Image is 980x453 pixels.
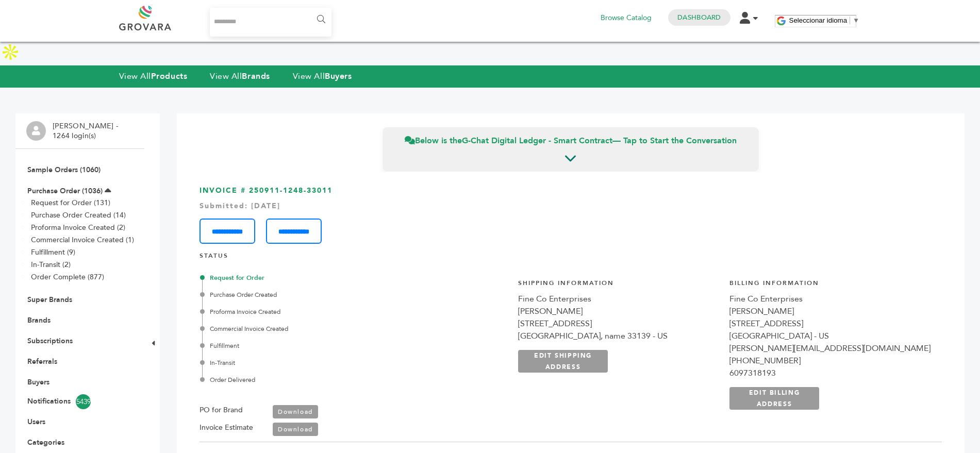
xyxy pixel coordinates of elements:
span: 5439 [76,394,91,409]
a: View AllProducts [119,71,188,82]
h3: INVOICE # 250911-1248-33011 [200,186,942,244]
div: Fine Co Enterprises [518,293,719,305]
h4: Shipping Information [518,279,719,293]
a: Download [273,405,318,418]
div: Order Delivered [202,375,459,384]
div: Submitted: [DATE] [200,201,942,211]
strong: G-Chat Digital Ledger - Smart Contract [462,135,612,146]
a: Seleccionar idioma​ [789,16,860,24]
div: [STREET_ADDRESS] [518,317,719,330]
a: Download [273,423,318,436]
a: Dashboard [677,13,721,22]
a: Request for Order (131) [31,198,110,208]
a: EDIT BILLING ADDRESS [729,387,819,410]
label: Invoice Estimate [200,422,253,434]
input: Search... [210,8,332,37]
strong: Products [151,71,187,82]
li: [PERSON_NAME] - 1264 login(s) [53,121,121,141]
strong: Brands [242,71,270,82]
span: ​ [850,16,850,24]
img: profile.png [26,121,46,141]
a: Purchase Order Created (14) [31,210,126,220]
a: Notifications5439 [27,394,132,409]
a: Subscriptions [27,336,73,346]
div: [PERSON_NAME] [729,305,931,317]
a: EDIT SHIPPING ADDRESS [518,350,608,373]
div: Request for Order [202,273,459,282]
h4: STATUS [200,251,942,265]
label: PO for Brand [200,404,243,416]
a: View AllBuyers [293,71,352,82]
a: Purchase Order (1036) [27,186,103,196]
div: [GEOGRAPHIC_DATA], name 33139 - US [518,330,719,342]
span: ▼ [853,16,859,24]
a: Categories [27,438,64,447]
h4: Billing Information [729,279,931,293]
span: Below is the — Tap to Start the Conversation [405,135,737,146]
div: [PERSON_NAME][EMAIL_ADDRESS][DOMAIN_NAME] [729,342,931,355]
a: Users [27,417,45,427]
a: Proforma Invoice Created (2) [31,223,125,232]
a: Brands [27,315,51,325]
span: Seleccionar idioma [789,16,848,24]
a: Buyers [27,377,49,387]
div: Commercial Invoice Created [202,324,459,333]
strong: Buyers [325,71,352,82]
div: Purchase Order Created [202,290,459,299]
div: [STREET_ADDRESS] [729,317,931,330]
div: Fulfillment [202,341,459,350]
a: Fulfillment (9) [31,247,75,257]
a: Super Brands [27,295,72,305]
a: View AllBrands [210,71,270,82]
div: 6097318193 [729,367,931,379]
div: Fine Co Enterprises [729,293,931,305]
a: Order Complete (877) [31,272,104,282]
div: [PHONE_NUMBER] [729,355,931,367]
div: [GEOGRAPHIC_DATA] - US [729,330,931,342]
div: Proforma Invoice Created [202,307,459,316]
a: Commercial Invoice Created (1) [31,235,134,245]
a: Browse Catalog [601,12,652,24]
a: Sample Orders (1060) [27,165,101,175]
div: In-Transit [202,358,459,367]
a: Referrals [27,357,57,366]
a: In-Transit (2) [31,260,71,270]
div: [PERSON_NAME] [518,305,719,317]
